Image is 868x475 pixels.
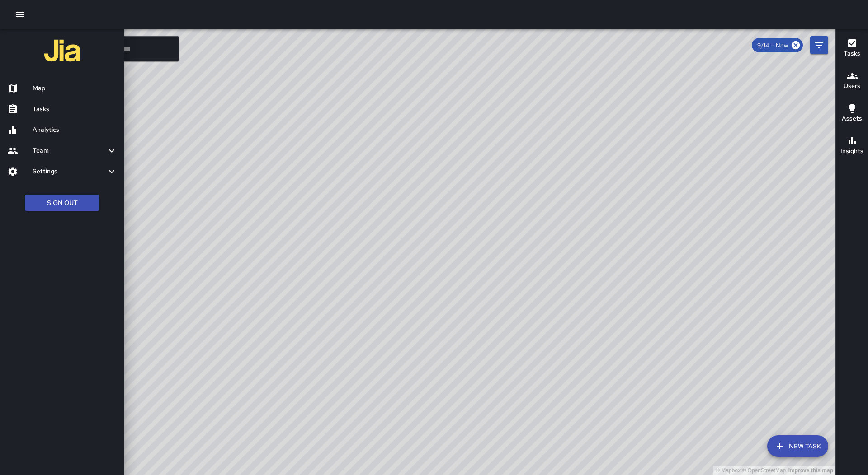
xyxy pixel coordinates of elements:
h6: Settings [33,167,106,177]
h6: Team [33,146,106,156]
h6: Tasks [844,49,860,59]
img: jia-logo [44,33,80,69]
h6: Analytics [33,125,117,135]
h6: Map [33,84,117,93]
button: Sign Out [25,195,99,211]
h6: Assets [842,114,862,124]
h6: Tasks [33,104,117,114]
h6: Insights [840,146,863,156]
button: New Task [767,435,828,457]
h6: Users [844,81,860,91]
